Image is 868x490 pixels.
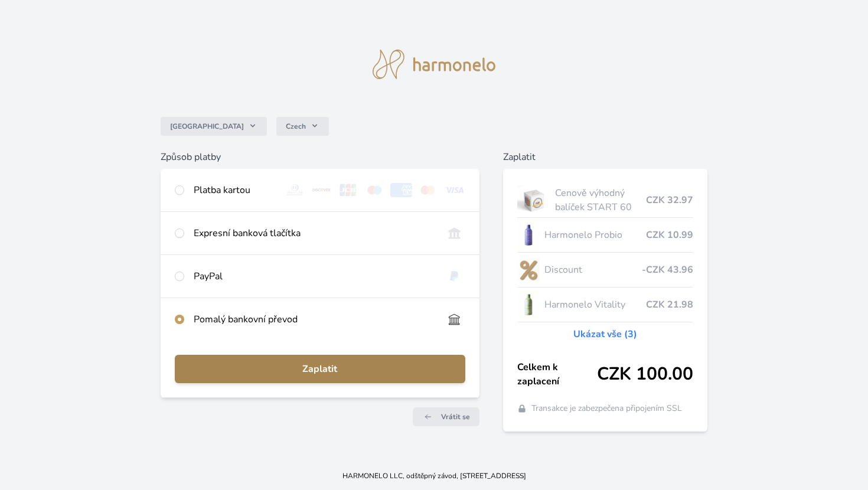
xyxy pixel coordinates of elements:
[443,312,465,326] img: bankTransfer_IBAN.svg
[441,412,470,422] span: Vrátit se
[161,150,479,164] h6: Způsob platby
[544,298,647,312] span: Harmonelo Vitality
[413,407,479,426] a: Vrátit se
[443,226,465,240] img: onlineBanking_CZ.svg
[517,220,540,250] img: CLEAN_PROBIO_se_stinem_x-lo.jpg
[286,122,306,131] span: Czech
[544,228,647,242] span: Harmonelo Probio
[443,269,465,283] img: paypal.svg
[642,263,693,277] span: -CZK 43.96
[517,290,540,319] img: CLEAN_VITALITY_se_stinem_x-lo.jpg
[161,117,267,136] button: [GEOGRAPHIC_DATA]
[194,312,434,326] div: Pomalý bankovní převod
[184,362,456,376] span: Zaplatit
[170,122,244,131] span: [GEOGRAPHIC_DATA]
[417,183,439,197] img: mc.svg
[443,183,465,197] img: visa.svg
[373,50,495,79] img: logo.svg
[517,360,598,388] span: Celkem k zaplacení
[573,327,637,341] a: Ukázat vše (3)
[555,186,646,214] span: Cenově výhodný balíček START 60
[646,228,693,242] span: CZK 10.99
[646,193,693,207] span: CZK 32.97
[646,298,693,312] span: CZK 21.98
[337,183,359,197] img: jcb.svg
[311,183,332,197] img: discover.svg
[597,364,693,385] span: CZK 100.00
[194,226,434,240] div: Expresní banková tlačítka
[503,150,708,164] h6: Zaplatit
[531,403,682,414] span: Transakce je zabezpečena připojením SSL
[194,269,434,283] div: PayPal
[175,355,465,383] button: Zaplatit
[276,117,329,136] button: Czech
[194,183,275,197] div: Platba kartou
[517,185,551,215] img: start.jpg
[284,183,306,197] img: diners.svg
[364,183,386,197] img: maestro.svg
[517,255,540,285] img: discount-lo.png
[390,183,412,197] img: amex.svg
[544,263,642,277] span: Discount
